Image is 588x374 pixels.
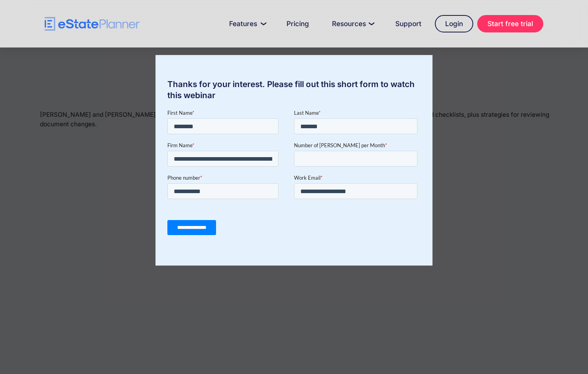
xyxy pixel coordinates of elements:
[435,15,473,32] a: Login
[167,109,421,242] iframe: Form 0
[477,15,543,32] a: Start free trial
[386,16,431,32] a: Support
[45,17,140,31] a: home
[277,16,319,32] a: Pricing
[322,16,382,32] a: Resources
[156,79,432,101] div: Thanks for your interest. Please fill out this short form to watch this webinar
[220,16,273,32] a: Features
